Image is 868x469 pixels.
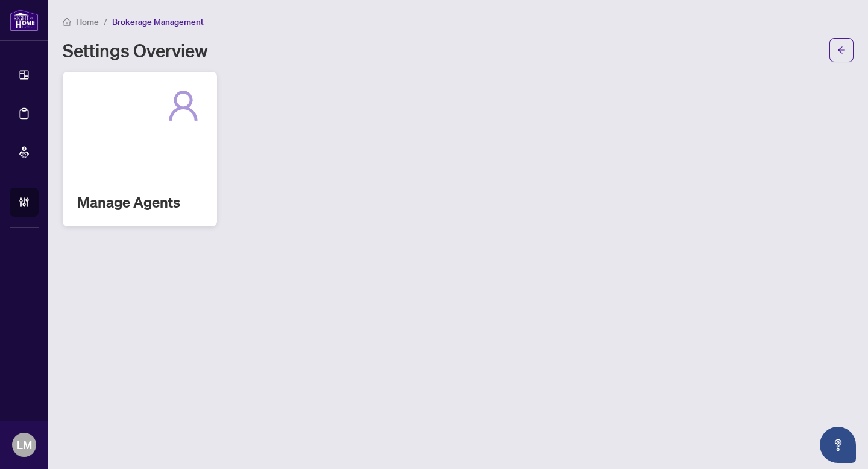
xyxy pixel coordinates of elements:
span: arrow-left [837,46,846,54]
span: home [63,18,71,26]
button: Open asap [820,427,856,463]
span: Home [76,16,99,27]
span: Brokerage Management [112,16,204,27]
img: logo [10,9,39,31]
h2: Manage Agents [77,193,203,212]
span: LM [17,436,32,453]
li: / [104,14,107,28]
h1: Settings Overview [63,40,208,60]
